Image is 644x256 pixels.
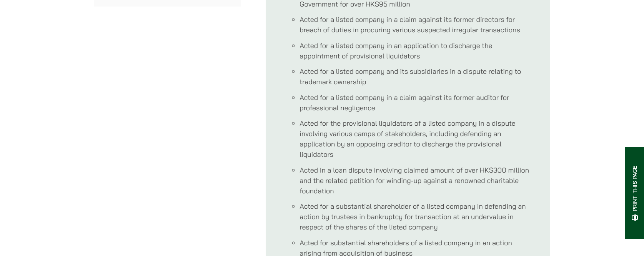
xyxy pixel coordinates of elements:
li: Acted for a listed company in a claim against its former auditor for professional negligence [300,92,532,113]
li: Acted for a listed company in an application to discharge the appointment of provisional liquidators [300,40,532,61]
li: Acted in a loan dispute involving claimed amount of over HK$300 million and the related petition ... [300,165,532,196]
li: Acted for the provisional liquidators of a listed company in a dispute involving various camps of... [300,118,532,160]
li: Acted for a substantial shareholder of a listed company in defending an action by trustees in ban... [300,201,532,232]
li: Acted for a listed company and its subsidiaries in a dispute relating to trademark ownership [300,66,532,87]
li: Acted for a listed company in a claim against its former directors for breach of duties in procur... [300,14,532,35]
